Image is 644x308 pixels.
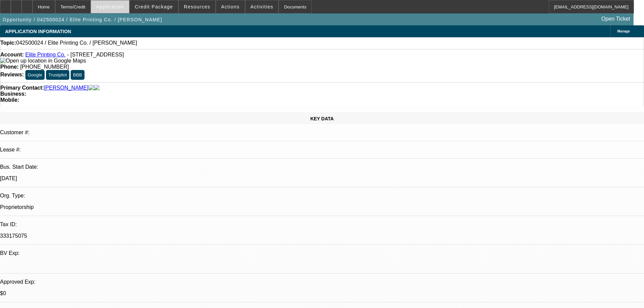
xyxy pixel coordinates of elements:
[216,0,245,13] button: Actions
[89,85,94,91] img: facebook-icon.png
[617,29,630,33] span: Manage
[245,0,279,13] button: Activities
[0,91,26,97] strong: Business:
[135,4,173,9] span: Credit Package
[310,116,334,121] span: KEY DATA
[25,70,45,80] button: Google
[0,52,24,57] strong: Account:
[0,85,44,91] strong: Primary Contact:
[96,4,124,9] span: Application
[0,72,24,77] strong: Reviews:
[71,70,85,80] button: BBB
[3,17,162,22] span: Opportunity / 042500024 / Elite Printing Co. / [PERSON_NAME]
[5,29,71,34] span: APPLICATION INFORMATION
[91,0,129,13] button: Application
[25,52,66,57] a: Elite Printing Co.
[599,13,633,25] a: Open Ticket
[16,40,137,46] span: 042500024 / Elite Printing Co. / [PERSON_NAME]
[94,85,99,91] img: linkedin-icon.png
[0,58,86,64] img: Open up location in Google Maps
[184,4,210,9] span: Resources
[67,52,124,57] span: - [STREET_ADDRESS]
[221,4,240,9] span: Actions
[0,97,19,103] strong: Mobile:
[251,4,273,9] span: Activities
[0,58,86,64] a: View Google Maps
[44,85,89,91] a: [PERSON_NAME]
[46,70,69,80] button: Trustpilot
[0,64,19,70] strong: Phone:
[20,64,69,70] span: [PHONE_NUMBER]
[0,40,16,46] strong: Topic:
[130,0,178,13] button: Credit Package
[179,0,215,13] button: Resources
